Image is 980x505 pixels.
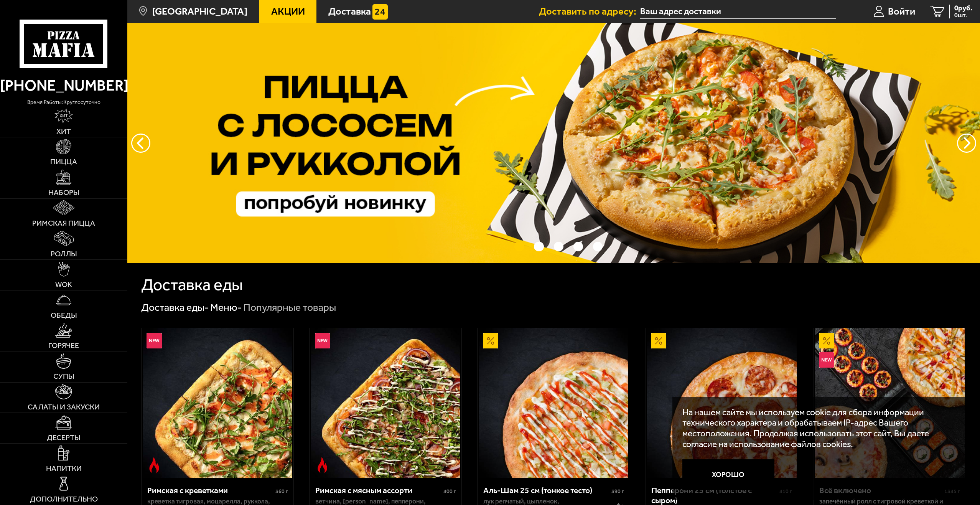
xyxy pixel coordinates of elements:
[315,457,330,473] img: Острое блюдо
[51,312,77,319] span: Обеды
[32,219,95,227] span: Римская пицца
[46,465,82,472] span: Напитки
[28,403,100,411] span: Салаты и закуски
[48,342,79,350] span: Горячее
[483,485,609,495] div: Аль-Шам 25 см (тонкое тесто)
[275,488,288,495] span: 360 г
[210,301,242,314] a: Меню-
[954,5,972,12] span: 0 руб.
[47,434,81,442] span: Десерты
[30,495,98,503] span: Дополнительно
[957,134,976,153] button: предыдущий
[53,373,74,380] span: Супы
[315,485,441,495] div: Римская с мясным ассорти
[271,7,305,17] span: Акции
[328,7,371,17] span: Доставка
[479,328,629,478] img: Аль-Шам 25 см (тонкое тесто)
[646,328,798,478] a: АкционныйПепперони 25 см (толстое с сыром)
[611,488,624,495] span: 390 г
[142,328,293,478] a: НовинкаОстрое блюдоРимская с креветками
[954,12,972,18] span: 0 шт.
[573,242,583,252] button: точки переключения
[311,328,460,478] img: Римская с мясным ассорти
[152,7,247,17] span: [GEOGRAPHIC_DATA]
[651,333,666,348] img: Акционный
[141,277,243,293] h1: Доставка еды
[651,485,777,505] div: Пепперони 25 см (толстое с сыром)
[593,242,603,252] button: точки переключения
[640,5,836,19] input: Ваш адрес доставки
[539,7,640,17] span: Доставить по адресу:
[814,328,966,478] a: АкционныйНовинкаВсё включено
[56,128,71,135] span: Хит
[51,250,77,258] span: Роллы
[372,4,388,20] img: 15daf4d41897b9f0e9f617042186c801.svg
[143,328,292,478] img: Римская с креветками
[682,459,774,490] button: Хорошо
[131,134,150,153] button: следующий
[554,242,564,252] button: точки переключения
[147,333,162,348] img: Новинка
[815,328,965,478] img: Всё включено
[443,488,456,495] span: 400 г
[483,333,498,348] img: Акционный
[478,328,629,478] a: АкционныйАль-Шам 25 см (тонкое тесто)
[48,189,79,196] span: Наборы
[647,328,797,478] img: Пепперони 25 см (толстое с сыром)
[147,485,273,495] div: Римская с креветками
[682,407,951,449] p: На нашем сайте мы используем cookie для сбора информации технического характера и обрабатываем IP...
[310,328,461,478] a: НовинкаОстрое блюдоРимская с мясным ассорти
[50,158,77,166] span: Пицца
[819,333,834,348] img: Акционный
[243,301,336,314] div: Популярные товары
[819,352,834,368] img: Новинка
[315,333,330,348] img: Новинка
[514,242,524,252] button: точки переключения
[55,281,72,289] span: WOK
[888,7,915,17] span: Войти
[141,301,209,314] a: Доставка еды-
[147,457,162,473] img: Острое блюдо
[534,242,544,252] button: точки переключения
